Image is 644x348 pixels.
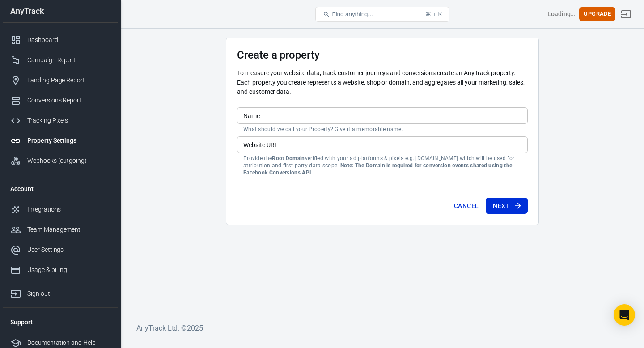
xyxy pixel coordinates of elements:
[27,245,110,255] div: User Settings
[27,96,110,105] div: Conversions Report
[27,35,110,45] div: Dashboard
[3,7,118,15] div: AnyTrack
[27,289,110,298] div: Sign out
[615,4,637,25] a: Sign out
[450,198,482,214] button: Cancel
[315,7,449,22] button: Find anything...⌘ + K
[27,76,110,85] div: Landing Page Report
[27,116,110,125] div: Tracking Pixels
[3,131,118,151] a: Property Settings
[3,280,118,304] a: Sign out
[579,7,615,21] button: Upgrade
[237,136,528,153] input: example.com
[27,55,110,65] div: Campaign Report
[332,11,373,17] span: Find anything...
[3,311,118,333] li: Support
[27,156,110,166] div: Webhooks (outgoing)
[27,265,110,275] div: Usage & billing
[3,110,118,131] a: Tracking Pixels
[3,30,118,50] a: Dashboard
[27,225,110,234] div: Team Management
[243,155,521,176] p: Provide the verified with your ad platforms & pixels e.g. [DOMAIN_NAME] which will be used for at...
[547,9,576,19] div: Account id: <>
[3,50,118,70] a: Campaign Report
[272,155,305,161] strong: Root Domain
[27,338,110,348] div: Documentation and Help
[27,136,110,145] div: Property Settings
[237,68,528,97] p: To measure your website data, track customer journeys and conversions create an AnyTrack property...
[3,151,118,171] a: Webhooks (outgoing)
[237,49,528,61] h3: Create a property
[3,178,118,199] li: Account
[3,70,118,90] a: Landing Page Report
[3,240,118,260] a: User Settings
[27,205,110,214] div: Integrations
[486,198,528,214] button: Next
[614,304,635,326] div: Open Intercom Messenger
[3,260,118,280] a: Usage & billing
[136,323,628,334] h6: AnyTrack Ltd. © 2025
[425,11,442,17] div: ⌘ + K
[3,199,118,220] a: Integrations
[3,90,118,110] a: Conversions Report
[3,220,118,240] a: Team Management
[237,107,528,124] input: Your Website Name
[243,162,512,176] strong: Note: The Domain is required for conversion events shared using the Facebook Conversions API.
[243,126,521,133] p: What should we call your Property? Give it a memorable name.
